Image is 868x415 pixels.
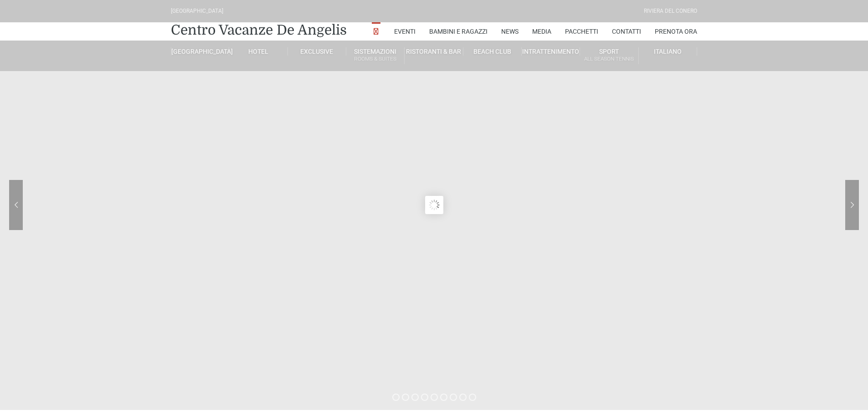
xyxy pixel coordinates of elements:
small: All Season Tennis [580,55,638,63]
a: News [501,22,519,41]
a: Prenota Ora [655,22,697,41]
a: Beach Club [463,47,522,56]
div: Riviera Del Conero [644,7,697,15]
a: Media [532,22,551,41]
a: Exclusive [288,47,346,56]
a: Pacchetti [565,22,598,41]
a: SistemazioniRooms & Suites [346,47,405,64]
a: Hotel [229,47,288,56]
a: Italiano [639,47,697,56]
a: Contatti [612,22,641,41]
small: Rooms & Suites [346,55,404,63]
a: [GEOGRAPHIC_DATA] [171,47,229,56]
a: Ristoranti & Bar [405,47,463,56]
a: Eventi [394,22,416,41]
a: Bambini e Ragazzi [429,22,488,41]
div: [GEOGRAPHIC_DATA] [171,7,223,15]
a: SportAll Season Tennis [580,47,638,64]
span: Italiano [654,48,682,55]
a: Centro Vacanze De Angelis [171,21,347,39]
a: Intrattenimento [522,47,580,56]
